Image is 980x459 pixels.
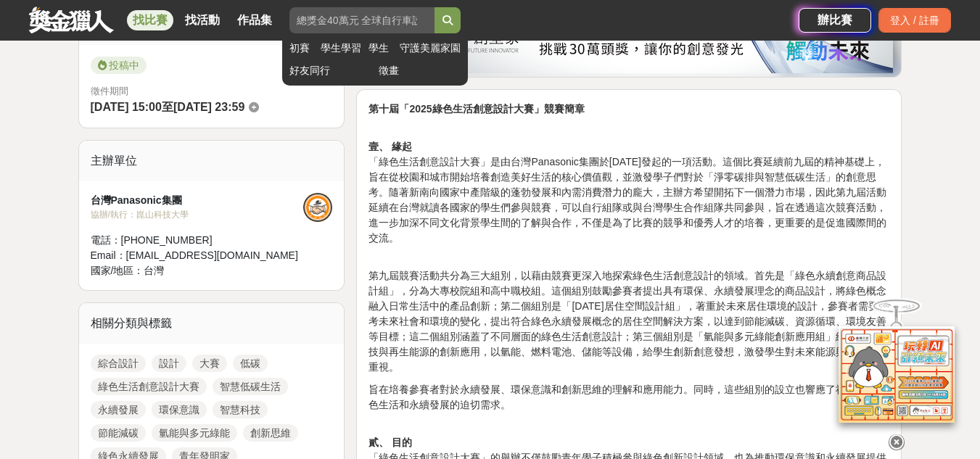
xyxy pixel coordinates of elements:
[289,7,435,33] input: 總獎金40萬元 全球自行車設計比賽
[91,233,304,248] div: 電話： [PHONE_NUMBER]
[368,382,889,413] p: 旨在培養參賽者對於永續發展、環保意識和創新思維的理解和應用能力。同時，這些組別的設立也響應了社會對於綠色生活和永續發展的迫切需求。
[400,41,461,56] a: 守護美麗家園
[243,424,298,442] a: 創新思維
[368,124,889,246] p: 「綠色生活創意設計大賽」是由台灣Panasonic集團於[DATE]發起的一項活動。這個比賽延續前九屆的精神基礎上，旨在從校園和城市開始培養創造美好生活的核心價值觀，並激發學子們對於「淨零碳排與...
[368,103,584,115] strong: 第十屆「2025綠色生活創意設計大賽」競賽簡章
[213,401,268,418] a: 智慧科技
[91,355,146,372] a: 綜合設計
[91,193,304,208] div: 台灣Panasonic集團
[79,141,345,181] div: 主辦單位
[365,8,893,73] img: be6ed63e-7b41-4cb8-917a-a53bd949b1b4.png
[379,63,461,78] a: 徵畫
[233,355,268,372] a: 低碳
[91,424,146,442] a: 節能減碳
[231,10,278,30] a: 作品集
[91,378,207,395] a: 綠色生活創意設計大賽
[368,437,412,448] strong: 貳、 目的
[127,10,173,30] a: 找比賽
[91,401,146,418] a: 永續發展
[91,248,304,263] div: Email： [EMAIL_ADDRESS][DOMAIN_NAME]
[91,86,128,96] span: 徵件期間
[152,424,237,442] a: 氫能與多元綠能
[368,141,412,152] strong: 壹、 緣起
[213,378,288,395] a: 智慧低碳生活
[79,303,345,344] div: 相關分類與標籤
[152,401,207,418] a: 環保意識
[192,355,227,372] a: 大賽
[368,253,889,375] p: 第九屆競賽活動共分為三大組別，以藉由競賽更深入地探索綠色生活創意設計的領域。首先是「綠色永續創意商品設計組」，分為大專校院組和高中職校組。這個組別鼓勵參賽者提出具有環保、永續發展理念的商品設計，...
[179,10,226,30] a: 找活動
[878,8,951,33] div: 登入 / 註冊
[162,101,173,113] span: 至
[368,41,392,56] a: 學生
[799,8,871,33] a: 辦比賽
[152,355,186,372] a: 設計
[91,208,304,221] div: 協辦/執行： 崑山科技大學
[91,265,144,276] span: 國家/地區：
[289,63,371,78] a: 好友同行
[91,57,147,74] span: 投稿中
[321,41,361,56] a: 學生學習
[144,265,164,276] span: 台灣
[839,326,955,423] img: d2146d9a-e6f6-4337-9592-8cefde37ba6b.png
[91,101,162,113] span: [DATE] 15:00
[289,41,313,56] a: 初賽
[173,101,244,113] span: [DATE] 23:59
